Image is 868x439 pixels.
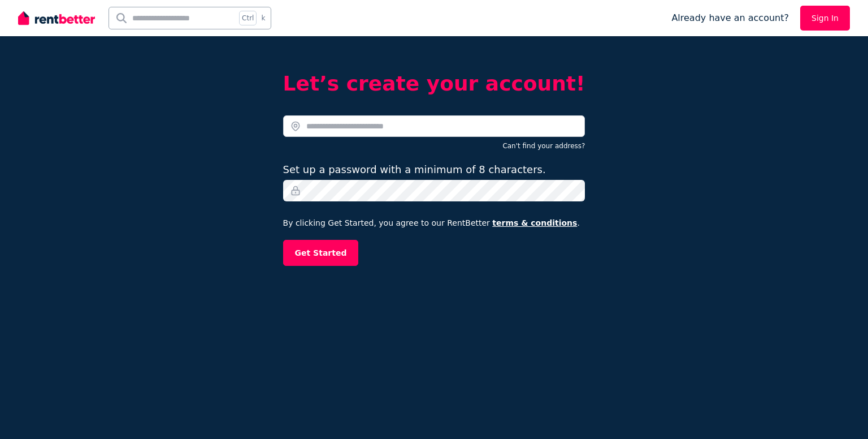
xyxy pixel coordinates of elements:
[283,217,585,229] p: By clicking Get Started, you agree to our RentBetter .
[283,162,546,178] label: Set up a password with a minimum of 8 characters.
[671,11,789,25] span: Already have an account?
[283,240,359,266] button: Get Started
[800,6,850,31] a: Sign In
[492,218,577,227] a: terms & conditions
[239,11,257,25] span: Ctrl
[502,141,585,150] button: Can't find your address?
[18,10,95,27] img: RentBetter
[261,14,265,23] span: k
[283,72,585,95] h2: Let’s create your account!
